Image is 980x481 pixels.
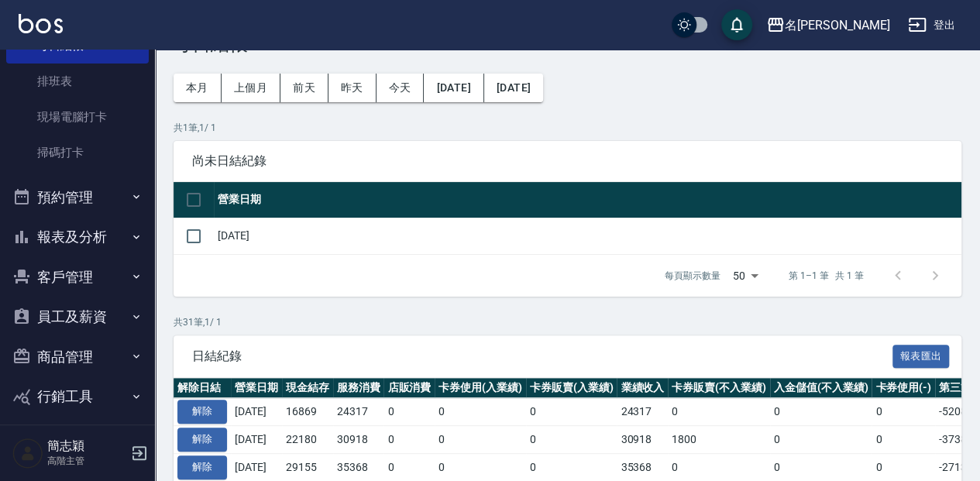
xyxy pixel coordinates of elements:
p: 共 31 筆, 1 / 1 [174,315,961,329]
button: 行銷工具 [6,376,149,417]
td: [DATE] [231,453,282,481]
button: 報表匯出 [892,345,950,369]
button: 客戶管理 [6,257,149,297]
div: 名[PERSON_NAME] [785,15,889,35]
button: 預約管理 [6,177,149,218]
span: 日結紀錄 [192,349,892,364]
button: 前天 [280,74,328,102]
td: 0 [383,426,435,454]
td: 0 [770,453,872,481]
td: 0 [526,426,617,454]
p: 共 1 筆, 1 / 1 [174,121,961,135]
th: 卡券使用(-) [872,378,935,398]
td: 0 [526,453,617,481]
th: 解除日結 [174,378,231,398]
td: 35368 [333,453,384,481]
p: 每頁顯示數量 [665,269,720,283]
th: 店販消費 [383,378,435,398]
th: 入金儲值(不入業績) [770,378,872,398]
td: [DATE] [231,398,282,426]
div: 50 [727,255,764,297]
td: 24317 [333,398,384,426]
a: 排班表 [6,64,149,99]
td: 35368 [617,453,668,481]
td: 22180 [282,426,333,454]
td: 16869 [282,398,333,426]
a: 現場電腦打卡 [6,99,149,135]
td: [DATE] [214,218,961,254]
a: 掃碼打卡 [6,135,149,170]
td: 1800 [668,426,770,454]
th: 現金結存 [282,378,333,398]
button: 登出 [902,11,961,40]
th: 業績收入 [617,378,668,398]
button: 本月 [174,74,222,102]
button: 昨天 [328,74,377,102]
td: 0 [770,398,872,426]
button: 資料設定 [6,417,149,457]
button: 上個月 [222,74,280,102]
img: Person [12,438,43,469]
p: 第 1–1 筆 共 1 筆 [789,269,864,283]
th: 卡券販賣(入業績) [526,378,617,398]
img: Logo [19,14,63,33]
button: 解除 [177,428,227,452]
td: 0 [383,398,435,426]
button: 解除 [177,455,227,479]
p: 高階主管 [47,454,126,468]
button: [DATE] [484,74,543,102]
button: 今天 [377,74,425,102]
td: 0 [770,426,872,454]
td: 30918 [333,426,384,454]
td: 0 [668,398,770,426]
button: 報表及分析 [6,217,149,257]
td: 0 [872,426,935,454]
td: 0 [526,398,617,426]
td: 0 [872,453,935,481]
button: 員工及薪資 [6,297,149,337]
td: 24317 [617,398,668,426]
a: 報表匯出 [892,348,950,362]
td: 0 [872,398,935,426]
td: 30918 [617,426,668,454]
th: 卡券使用(入業績) [435,378,526,398]
td: 29155 [282,453,333,481]
button: 商品管理 [6,337,149,377]
td: 0 [668,453,770,481]
button: save [721,9,752,40]
td: 0 [435,453,526,481]
th: 營業日期 [231,378,282,398]
td: 0 [383,453,435,481]
th: 營業日期 [214,182,961,218]
td: 0 [435,398,526,426]
h5: 簡志穎 [47,438,126,454]
td: [DATE] [231,426,282,454]
span: 尚未日結紀錄 [192,153,943,169]
th: 服務消費 [333,378,384,398]
button: [DATE] [424,74,483,102]
button: 名[PERSON_NAME] [760,9,896,41]
button: 解除 [177,400,227,424]
th: 卡券販賣(不入業績) [668,378,770,398]
td: 0 [435,426,526,454]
